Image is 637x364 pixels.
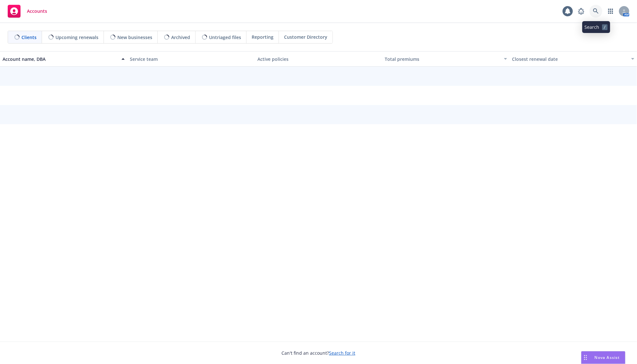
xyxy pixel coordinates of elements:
[117,34,152,41] span: New businesses
[590,5,602,18] a: Search
[284,34,327,40] span: Customer Directory
[130,56,252,62] div: Service team
[127,51,255,67] button: Service team
[171,34,190,41] span: Archived
[575,5,588,18] a: Report a Bug
[257,56,380,62] div: Active policies
[595,355,620,360] span: Nova Assist
[209,34,241,41] span: Untriaged files
[512,56,627,62] div: Closest renewal date
[510,51,637,67] button: Closest renewal date
[329,350,356,356] a: Search for it
[255,51,382,67] button: Active policies
[604,5,617,18] a: Switch app
[27,9,47,14] span: Accounts
[252,34,273,40] span: Reporting
[382,51,509,67] button: Total premiums
[581,351,625,364] button: Nova Assist
[21,34,37,41] span: Clients
[582,352,590,364] div: Drag to move
[5,2,50,20] a: Accounts
[3,56,118,62] div: Account name, DBA
[55,34,98,41] span: Upcoming renewals
[282,350,356,356] span: Can't find an account?
[385,56,500,62] div: Total premiums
